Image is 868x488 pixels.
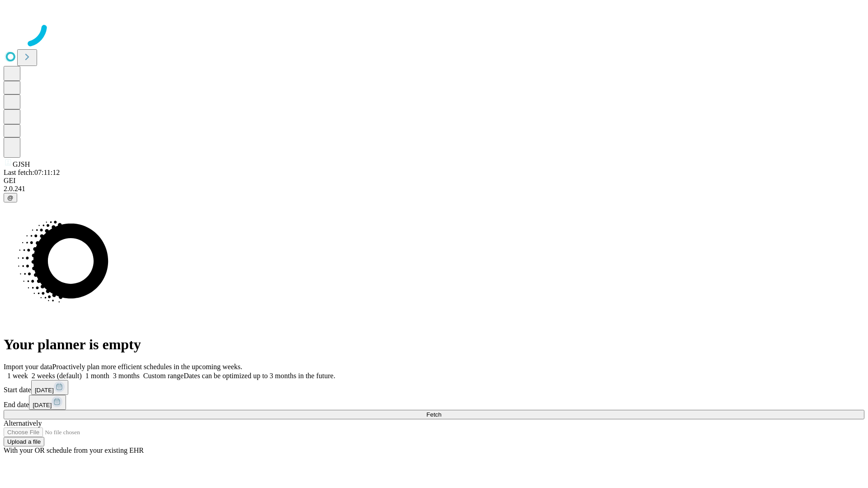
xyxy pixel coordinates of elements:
[426,411,441,418] span: Fetch
[4,410,864,419] button: Fetch
[4,185,864,193] div: 2.0.241
[143,372,184,380] span: Custom range
[32,372,82,380] span: 2 weeks (default)
[4,363,52,371] span: Import your data
[4,336,864,353] h1: Your planner is empty
[85,372,109,380] span: 1 month
[7,372,28,380] span: 1 week
[4,446,144,454] span: With your OR schedule from your existing EHR
[35,387,54,394] span: [DATE]
[184,372,335,380] span: Dates can be optimized up to 3 months in the future.
[31,380,68,395] button: [DATE]
[4,419,42,427] span: Alternatively
[52,363,242,371] span: Proactively plan more efficient schedules in the upcoming weeks.
[7,194,14,201] span: @
[4,169,60,176] span: Last fetch: 07:11:12
[4,177,864,185] div: GEI
[33,402,52,408] span: [DATE]
[4,437,44,446] button: Upload a file
[4,193,17,202] button: @
[13,160,30,168] span: GJSH
[29,395,66,410] button: [DATE]
[4,380,864,395] div: Start date
[113,372,140,380] span: 3 months
[4,395,864,410] div: End date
